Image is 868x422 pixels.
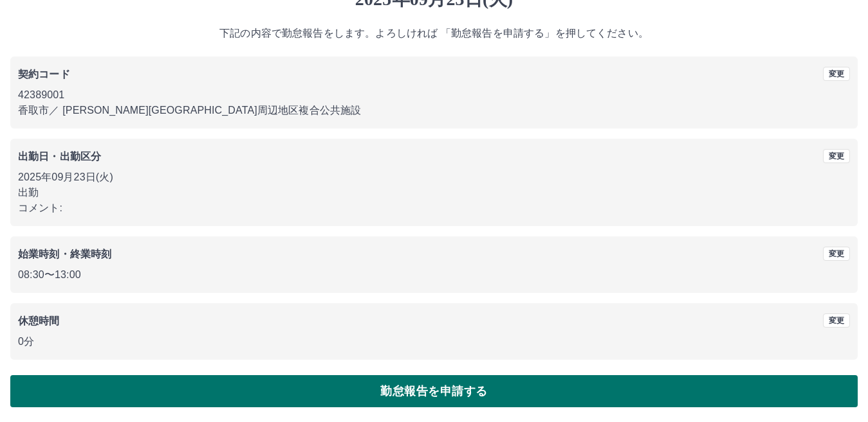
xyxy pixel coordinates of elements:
button: 変更 [823,313,850,328]
b: 出勤日・出勤区分 [18,151,101,162]
b: 契約コード [18,69,70,80]
b: 始業時刻・終業時刻 [18,249,111,259]
button: 変更 [823,67,850,81]
p: 42389001 [18,87,850,103]
p: コメント: [18,200,850,216]
p: 0分 [18,334,850,349]
p: 香取市 ／ [PERSON_NAME][GEOGRAPHIC_DATA]周辺地区複合公共施設 [18,103,850,118]
p: 出勤 [18,185,850,200]
p: 2025年09月23日(火) [18,170,850,185]
b: 休憩時間 [18,315,60,326]
button: 変更 [823,247,850,261]
p: 08:30 〜 13:00 [18,267,850,283]
p: 下記の内容で勤怠報告をします。よろしければ 「勤怠報告を申請する」を押してください。 [10,26,858,41]
button: 勤怠報告を申請する [10,375,858,407]
button: 変更 [823,149,850,163]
